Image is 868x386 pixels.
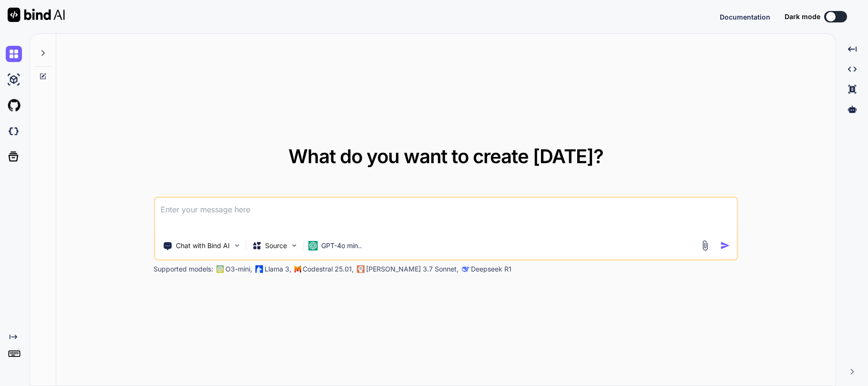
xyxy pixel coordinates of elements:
[8,8,65,22] img: Bind AI
[288,145,603,168] span: What do you want to create [DATE]?
[265,241,287,250] p: Source
[720,240,730,250] img: icon
[303,264,354,274] p: Codestral 25.01,
[216,265,224,273] img: GPT-4
[265,264,291,274] p: Llama 3,
[308,241,317,250] img: GPT-4o mini
[321,241,362,250] p: GPT-4o min..
[233,241,241,250] img: Pick Tools
[720,12,770,22] button: Documentation
[471,264,511,274] p: Deepseek R1
[290,241,298,250] img: Pick Models
[6,123,22,139] img: darkCloudIdeIcon
[700,240,711,251] img: attachment
[255,265,263,273] img: Llama2
[357,265,364,273] img: claude
[366,264,459,274] p: [PERSON_NAME] 3.7 Sonnet,
[720,13,770,21] span: Documentation
[176,241,230,250] p: Chat with Bind AI
[6,46,22,62] img: chat
[294,266,301,272] img: Mistral-AI
[6,72,22,88] img: ai-studio
[461,265,469,273] img: claude
[6,97,22,114] img: githubLight
[225,264,252,274] p: O3-mini,
[153,264,213,274] p: Supported models:
[785,12,820,21] span: Dark mode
